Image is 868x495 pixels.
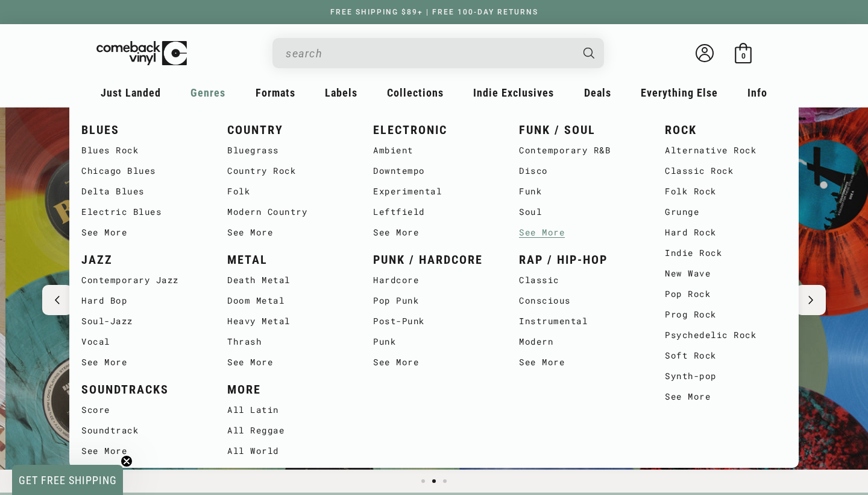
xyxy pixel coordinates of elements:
[81,441,203,461] a: See More
[12,465,123,495] div: GET FREE SHIPPINGClose teaser
[665,222,787,243] a: Hard Rock
[665,366,787,386] a: Synth-pop
[519,202,641,222] a: Soul
[227,120,349,140] a: COUNTRY
[227,331,349,352] a: Thrash
[81,380,203,400] a: SOUNDTRACKS
[81,331,203,352] a: Vocal
[227,311,349,331] a: Heavy Metal
[519,250,641,270] a: RAP / HIP-HOP
[418,476,429,487] button: Load slide 1 of 3
[665,202,787,222] a: Grunge
[665,181,787,202] a: Folk Rock
[439,476,450,487] button: Load slide 3 of 3
[227,290,349,311] a: Doom Metal
[373,250,495,270] a: PUNK / HARDCORE
[318,8,550,16] a: FREE SHIPPING $89+ | FREE 100-DAY RETURNS
[101,86,161,99] span: Just Landed
[42,285,72,315] button: Previous slide
[227,352,349,372] a: See More
[81,181,203,202] a: Delta Blues
[81,140,203,161] a: Blues Rock
[665,161,787,181] a: Classic Rock
[121,455,133,467] button: Close teaser
[81,250,203,270] a: JAZZ
[373,181,495,202] a: Experimental
[190,86,225,99] span: Genres
[373,222,495,243] a: See More
[519,290,641,311] a: Conscious
[373,140,495,161] a: Ambient
[373,161,495,181] a: Downtempo
[81,120,203,140] a: BLUES
[81,290,203,311] a: Hard Bop
[519,352,641,372] a: See More
[519,161,641,181] a: Disco
[665,284,787,304] a: Pop Rock
[81,270,203,290] a: Contemporary Jazz
[519,331,641,352] a: Modern
[81,311,203,331] a: Soul-Jazz
[227,222,349,243] a: See More
[741,51,746,60] span: 0
[227,161,349,181] a: Country Rock
[747,86,767,99] span: Info
[387,86,444,99] span: Collections
[227,400,349,420] a: All Latin
[665,263,787,284] a: New Wave
[584,86,611,99] span: Deals
[227,420,349,441] a: All Reggae
[665,304,787,325] a: Prog Rock
[81,420,203,441] a: Soundtrack
[227,270,349,290] a: Death Metal
[665,140,787,161] a: Alternative Rock
[286,41,571,66] input: When autocomplete results are available use up and down arrows to review and enter to select
[665,120,787,140] a: ROCK
[519,222,641,243] a: See More
[227,202,349,222] a: Modern Country
[519,140,641,161] a: Contemporary R&B
[19,474,117,487] span: GET FREE SHIPPING
[519,311,641,331] a: Instrumental
[373,290,495,311] a: Pop Punk
[81,400,203,420] a: Score
[665,243,787,263] a: Indie Rock
[665,386,787,407] a: See More
[665,325,787,345] a: Psychedelic Rock
[256,86,295,99] span: Formats
[81,222,203,243] a: See More
[373,270,495,290] a: Hardcore
[81,202,203,222] a: Electric Blues
[519,270,641,290] a: Classic
[429,476,439,487] button: Load slide 2 of 3
[373,331,495,352] a: Punk
[81,161,203,181] a: Chicago Blues
[227,140,349,161] a: Bluegrass
[373,311,495,331] a: Post-Punk
[227,181,349,202] a: Folk
[641,86,718,99] span: Everything Else
[519,181,641,202] a: Funk
[227,250,349,270] a: METAL
[81,352,203,372] a: See More
[373,352,495,372] a: See More
[227,441,349,461] a: All World
[519,120,641,140] a: FUNK / SOUL
[473,86,554,99] span: Indie Exclusives
[373,120,495,140] a: ELECTRONIC
[665,345,787,366] a: Soft Rock
[373,202,495,222] a: Leftfield
[272,38,604,68] div: Search
[325,86,357,99] span: Labels
[573,38,606,68] button: Search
